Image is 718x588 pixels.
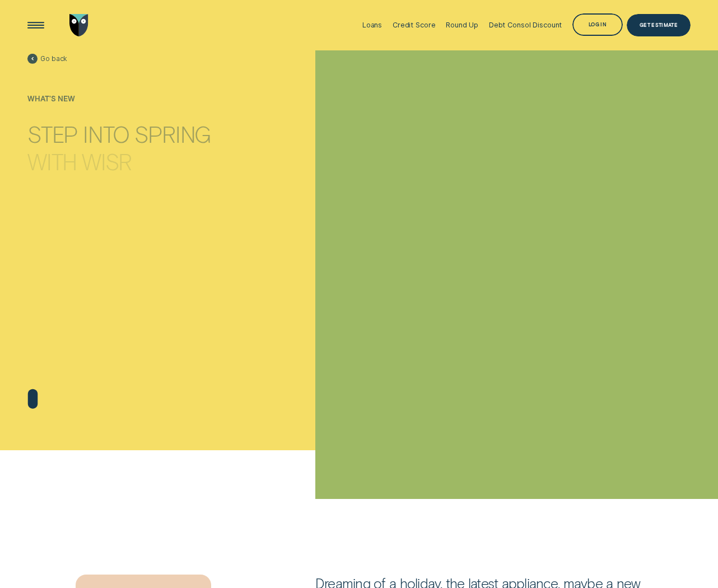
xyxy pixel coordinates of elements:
[27,95,210,104] div: What's new
[69,14,88,36] img: Wisr
[627,14,690,36] a: Get Estimate
[25,14,47,36] button: Open Menu
[393,21,435,29] div: Credit Score
[572,13,623,36] button: Log in
[82,150,131,172] div: Wisr
[134,123,211,145] div: Spring
[27,54,67,64] a: Go back
[27,123,77,145] div: Step
[489,21,562,29] div: Debt Consol Discount
[83,123,129,145] div: into
[40,54,67,63] span: Go back
[27,112,210,157] h1: Step into Spring with Wisr
[27,150,76,172] div: with
[446,21,478,29] div: Round Up
[362,21,382,29] div: Loans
